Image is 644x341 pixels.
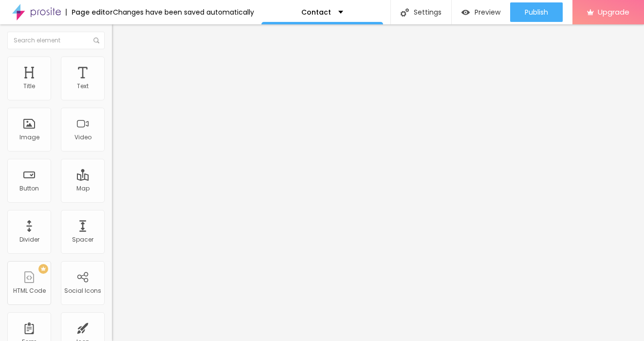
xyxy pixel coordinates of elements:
div: Video [74,134,92,141]
div: Title [23,83,35,90]
div: Divider [19,236,39,243]
div: Image [19,134,39,141]
div: Changes have been saved automatically [113,9,254,16]
div: HTML Code [13,287,46,294]
input: Search element [7,32,105,49]
img: Icone [401,8,409,17]
img: view-1.svg [461,8,470,17]
div: Text [77,83,89,90]
span: Upgrade [598,8,629,16]
button: Publish [510,2,563,22]
div: Page editor [66,9,113,16]
iframe: To enrich screen reader interactions, please activate Accessibility in Grammarly extension settings [112,24,644,341]
span: Publish [525,8,548,16]
button: Preview [452,2,510,22]
img: Icone [93,38,99,43]
div: Button [19,185,39,192]
div: Map [76,185,90,192]
div: Social Icons [64,287,101,294]
div: Spacer [72,236,93,243]
p: Contact [301,9,331,16]
span: Preview [475,8,500,16]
